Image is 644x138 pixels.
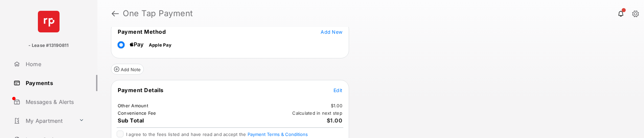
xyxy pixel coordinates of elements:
[11,94,97,110] a: Messages & Alerts
[11,56,97,72] a: Home
[117,103,148,109] td: Other Amount
[123,9,193,18] strong: One Tap Payment
[38,11,60,32] img: svg+xml;base64,PHN2ZyB4bWxucz0iaHR0cDovL3d3dy53My5vcmcvMjAwMC9zdmciIHdpZHRoPSI2NCIgaGVpZ2h0PSI2NC...
[117,110,157,116] td: Convenience Fee
[321,29,342,35] span: Add New
[11,113,76,129] a: My Apartment
[248,132,308,137] button: I agree to the fees listed and have read and accept the
[333,87,342,93] span: Edit
[28,42,69,49] p: - Lease #13190811
[118,28,166,35] span: Payment Method
[333,87,342,93] button: Edit
[149,42,171,48] span: Apple Pay
[292,110,343,116] td: Calculated in next step
[111,64,144,75] button: Add Note
[327,117,343,124] span: $1.00
[126,132,308,137] span: I agree to the fees listed and have read and accept the
[118,87,164,93] span: Payment Details
[11,75,97,91] a: Payments
[321,28,342,35] button: Add New
[118,117,144,124] span: Sub Total
[330,103,343,109] td: $1.00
